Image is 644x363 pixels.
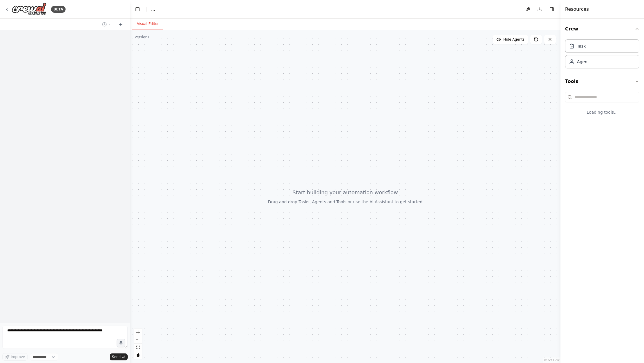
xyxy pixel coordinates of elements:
[151,6,155,12] span: ...
[12,3,46,16] img: Logo
[100,21,114,28] button: Switch to previous chat
[544,359,560,362] a: React Flow attribution
[11,355,25,359] span: Improve
[135,35,150,39] div: Version 1
[565,105,639,120] div: Loading tools...
[134,328,142,359] div: React Flow controls
[2,353,28,361] button: Improve
[117,339,125,347] button: Click to speak your automation idea
[151,6,155,12] nav: breadcrumb
[565,90,639,124] div: Tools
[565,21,639,37] button: Crew
[565,73,639,90] button: Tools
[577,59,589,65] div: Agent
[577,43,586,49] div: Task
[548,5,556,13] button: Hide right sidebar
[134,344,142,351] button: fit view
[133,5,142,13] button: Hide left sidebar
[112,355,121,359] span: Send
[493,35,528,44] button: Hide Agents
[565,6,589,13] h4: Resources
[132,18,163,30] button: Visual Editor
[134,336,142,344] button: zoom out
[134,351,142,359] button: toggle interactivity
[51,6,66,13] div: BETA
[503,37,524,42] span: Hide Agents
[565,37,639,73] div: Crew
[116,21,125,28] button: Start a new chat
[110,353,128,360] button: Send
[134,328,142,336] button: zoom in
